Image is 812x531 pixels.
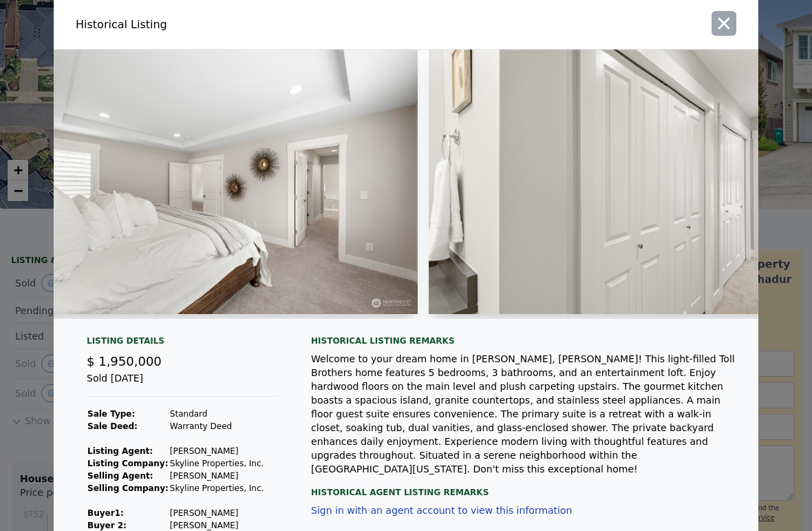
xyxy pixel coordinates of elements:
strong: Sale Deed: [87,421,138,431]
div: Sold [DATE] [87,371,278,397]
td: [PERSON_NAME] [169,445,265,457]
td: Standard [169,408,265,420]
td: Skyline Properties, Inc. [169,482,265,494]
td: [PERSON_NAME] [169,470,265,482]
div: Listing Details [87,335,278,352]
strong: Selling Agent: [87,471,153,481]
span: $ 1,950,000 [87,354,162,368]
td: Skyline Properties, Inc. [169,457,265,470]
strong: Sale Type: [87,409,135,419]
strong: Listing Company: [87,459,168,468]
strong: Listing Agent: [87,446,153,456]
div: Historical Listing [76,17,400,33]
img: Property Img [21,50,417,314]
td: [PERSON_NAME] [169,507,265,519]
strong: Buyer 2: [87,521,127,530]
td: Warranty Deed [169,420,265,433]
strong: Buyer 1 : [87,508,124,518]
div: Welcome to your dream home in [PERSON_NAME], [PERSON_NAME]! This light-filled Toll Brothers home ... [311,352,736,476]
div: Historical Agent Listing Remarks [311,476,736,498]
div: Historical Listing remarks [311,335,736,346]
strong: Selling Company: [87,483,169,493]
button: Sign in with an agent account to view this information [311,505,572,516]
